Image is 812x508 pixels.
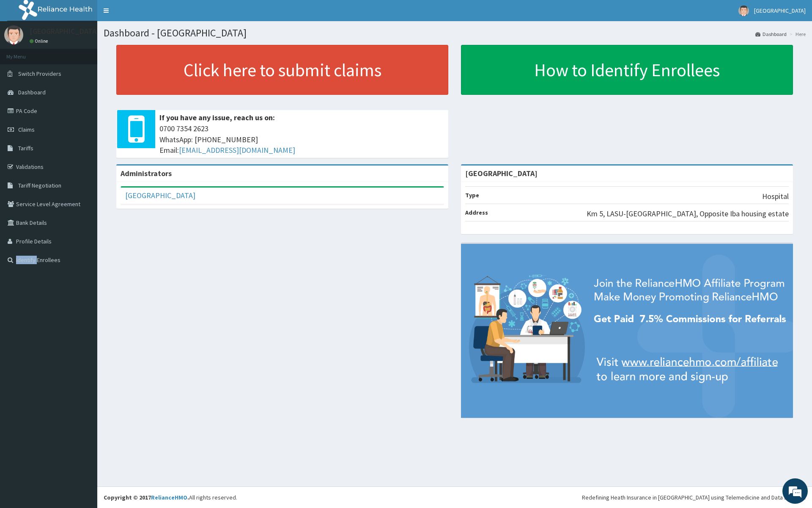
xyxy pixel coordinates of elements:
[104,494,189,501] strong: Copyright © 2017 .
[582,493,806,502] div: Redefining Heath Insurance in [GEOGRAPHIC_DATA] using Telemedicine and Data Science!
[179,145,295,155] a: [EMAIL_ADDRESS][DOMAIN_NAME]
[461,244,793,418] img: provider-team-banner.png
[18,88,46,96] span: Dashboard
[97,486,812,508] footer: All rights reserved.
[465,191,479,199] b: Type
[465,209,488,216] b: Address
[4,25,23,44] img: User Image
[461,45,793,95] a: How to Identify Enrollees
[18,182,61,189] span: Tariff Negotiation
[121,168,172,178] b: Administrators
[465,168,538,178] strong: [GEOGRAPHIC_DATA]
[18,126,35,133] span: Claims
[116,45,448,95] a: Click here to submit claims
[587,208,789,219] p: Km 5, LASU-[GEOGRAPHIC_DATA], Opposite Iba housing estate
[30,38,50,44] a: Online
[754,7,806,14] span: [GEOGRAPHIC_DATA]
[159,123,444,156] span: 0700 7354 2623 WhatsApp: [PHONE_NUMBER] Email:
[151,494,187,501] a: RelianceHMO
[125,190,195,200] a: [GEOGRAPHIC_DATA]
[18,144,33,152] span: Tariffs
[738,6,749,16] img: User Image
[30,28,99,35] p: [GEOGRAPHIC_DATA]
[159,113,275,122] b: If you have any issue, reach us on:
[787,30,806,38] li: Here
[762,191,789,202] p: Hospital
[755,30,787,38] a: Dashboard
[104,28,806,39] h1: Dashboard - [GEOGRAPHIC_DATA]
[18,70,61,77] span: Switch Providers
